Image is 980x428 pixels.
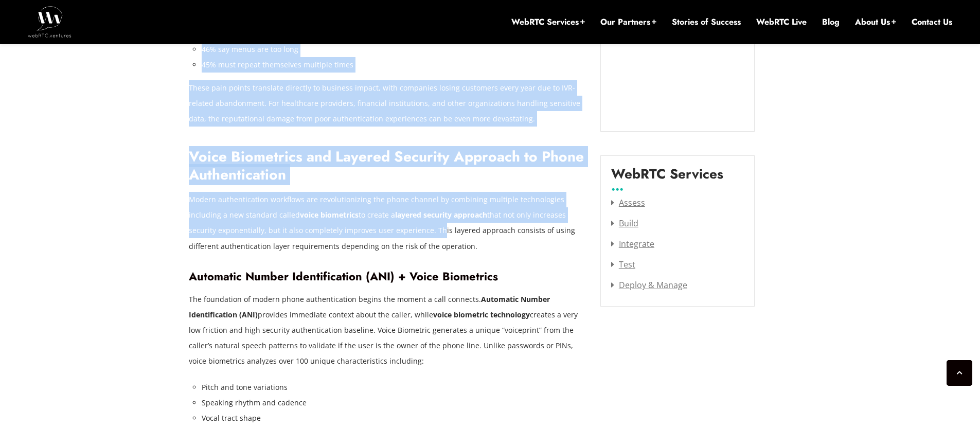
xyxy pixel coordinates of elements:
[202,42,585,57] li: 46% say menus are too long
[855,16,896,28] a: About Us
[202,395,585,411] li: Speaking rhythm and cadence
[189,148,585,184] h2: Voice Biometrics and Layered Security Approach to Phone Authentication
[611,218,638,229] a: Build
[611,238,654,249] a: Integrate
[611,259,635,270] a: Test
[202,411,585,426] li: Vocal tract shape
[189,294,550,319] strong: Automatic Number Identification (ANI)
[433,310,530,319] strong: voice biometric technology
[822,16,840,28] a: Blog
[672,16,741,28] a: Stories of Success
[202,380,585,395] li: Pitch and tone variations
[611,279,687,291] a: Deploy & Manage
[600,16,656,28] a: Our Partners
[511,16,585,28] a: WebRTC Services
[300,210,359,220] strong: voice biometrics
[189,80,585,127] p: These pain points translate directly to business impact, with companies losing customers every ye...
[189,270,585,283] h3: Automatic Number Identification (ANI) + Voice Biometrics
[28,6,72,37] img: WebRTC.ventures
[189,292,585,369] p: The foundation of modern phone authentication begins the moment a call connects. provides immedia...
[189,192,585,254] p: Modern authentication workflows are revolutionizing the phone channel by combining multiple techn...
[202,57,585,73] li: 45% must repeat themselves multiple times
[611,197,645,208] a: Assess
[912,16,952,28] a: Contact Us
[395,210,487,220] strong: layered security approach
[611,166,723,190] label: WebRTC Services
[756,16,807,28] a: WebRTC Live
